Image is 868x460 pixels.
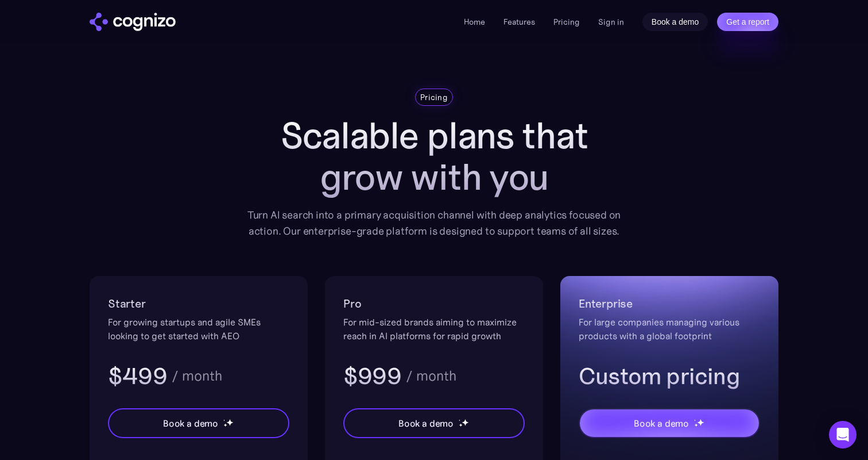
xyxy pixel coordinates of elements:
div: / month [406,369,456,383]
div: Book a demo [163,416,218,430]
img: star [223,423,227,427]
div: Turn AI search into a primary acquisition channel with deep analytics focused on action. Our ente... [239,207,629,239]
div: / month [172,369,222,383]
div: Book a demo [634,416,689,430]
a: home [90,13,176,31]
div: Pricing [420,91,448,103]
a: Book a demostarstarstar [343,408,525,438]
div: For large companies managing various products with a global footprint [579,315,760,343]
a: Get a report [717,13,778,31]
a: Book a demo [642,13,708,31]
h2: Pro [343,294,525,313]
h1: Scalable plans that grow with you [239,115,629,198]
h2: Starter [108,294,289,313]
div: For growing startups and agile SMEs looking to get started with AEO [108,315,289,343]
img: star [226,419,234,426]
a: Sign in [598,15,624,29]
img: star [694,419,696,421]
a: Book a demostarstarstar [108,408,289,438]
h3: $999 [343,361,401,391]
img: star [223,419,225,421]
h3: $499 [108,361,167,391]
img: star [462,419,469,426]
div: Book a demo [398,416,454,430]
div: For mid-sized brands aiming to maximize reach in AI platforms for rapid growth [343,315,525,343]
img: cognizo logo [90,13,176,31]
img: star [697,419,704,426]
img: star [459,419,460,421]
div: Open Intercom Messenger [829,421,857,448]
a: Book a demostarstarstar [579,408,760,438]
img: star [459,423,463,427]
h2: Enterprise [579,294,760,313]
h3: Custom pricing [579,361,760,391]
a: Features [503,17,535,27]
a: Home [464,17,485,27]
img: star [694,423,698,427]
a: Pricing [553,17,580,27]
